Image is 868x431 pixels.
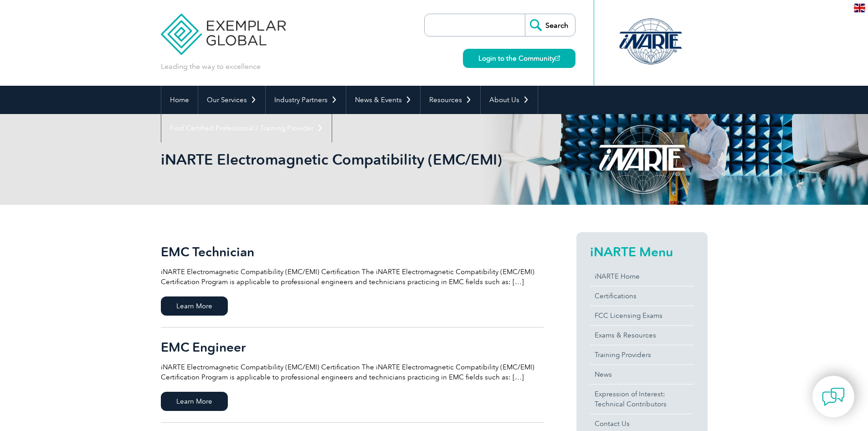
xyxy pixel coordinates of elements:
[421,86,480,114] a: Resources
[161,244,544,259] h2: EMC Technician
[161,151,511,168] h1: iNARTE Electromagnetic Compatibility (EMC/EMI)
[854,4,865,12] img: en
[525,14,575,36] input: Search
[161,86,198,114] a: Home
[590,365,694,384] a: News
[590,326,694,345] a: Exams & Resources
[161,296,228,316] span: Learn More
[346,86,420,114] a: News & Events
[590,306,694,325] a: FCC Licensing Exams
[463,49,575,68] a: Login to the Community
[266,86,346,114] a: Industry Partners
[590,267,694,286] a: iNARTE Home
[161,62,261,72] p: Leading the way to excellence
[161,114,332,142] a: Find Certified Professional / Training Provider
[161,267,544,287] p: iNARTE Electromagnetic Compatibility (EMC/EMI) Certification The iNARTE Electromagnetic Compatibi...
[161,340,544,354] h2: EMC Engineer
[590,384,694,414] a: Expression of Interest:Technical Contributors
[161,232,544,327] a: EMC Technician iNARTE Electromagnetic Compatibility (EMC/EMI) Certification The iNARTE Electromag...
[198,86,265,114] a: Our Services
[590,286,694,306] a: Certifications
[590,244,694,259] h2: iNARTE Menu
[161,362,544,382] p: iNARTE Electromagnetic Compatibility (EMC/EMI) Certification The iNARTE Electromagnetic Compatibi...
[822,385,845,408] img: contact-chat.png
[161,327,544,423] a: EMC Engineer iNARTE Electromagnetic Compatibility (EMC/EMI) Certification The iNARTE Electromagne...
[590,345,694,364] a: Training Providers
[481,86,538,114] a: About Us
[161,392,228,411] span: Learn More
[555,56,560,61] img: open_square.png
